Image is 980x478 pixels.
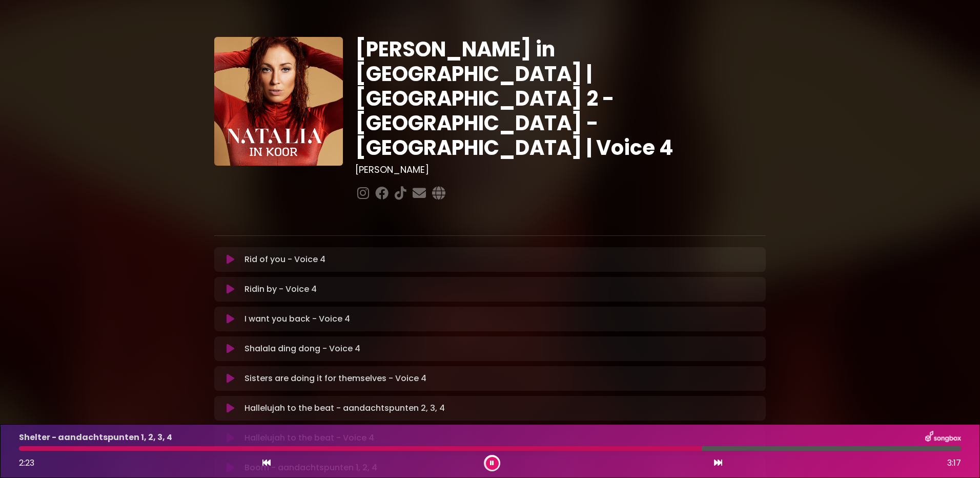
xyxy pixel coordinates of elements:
h3: [PERSON_NAME] [355,164,766,175]
p: Sisters are doing it for themselves - Voice 4 [244,372,426,385]
p: Ridin by - Voice 4 [244,283,317,295]
span: 3:17 [947,457,961,469]
img: YTVS25JmS9CLUqXqkEhs [214,37,343,166]
p: Shalala ding dong - Voice 4 [244,343,360,355]
p: I want you back - Voice 4 [244,313,350,325]
span: 2:23 [19,457,34,469]
p: Hallelujah to the beat - aandachtspunten 2, 3, 4 [244,402,445,414]
h1: [PERSON_NAME] in [GEOGRAPHIC_DATA] | [GEOGRAPHIC_DATA] 2 - [GEOGRAPHIC_DATA] - [GEOGRAPHIC_DATA] ... [355,37,766,160]
p: Rid of you - Voice 4 [244,253,325,266]
p: Shelter - aandachtspunten 1, 2, 3, 4 [19,431,172,444]
img: songbox-logo-white.png [925,431,961,444]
